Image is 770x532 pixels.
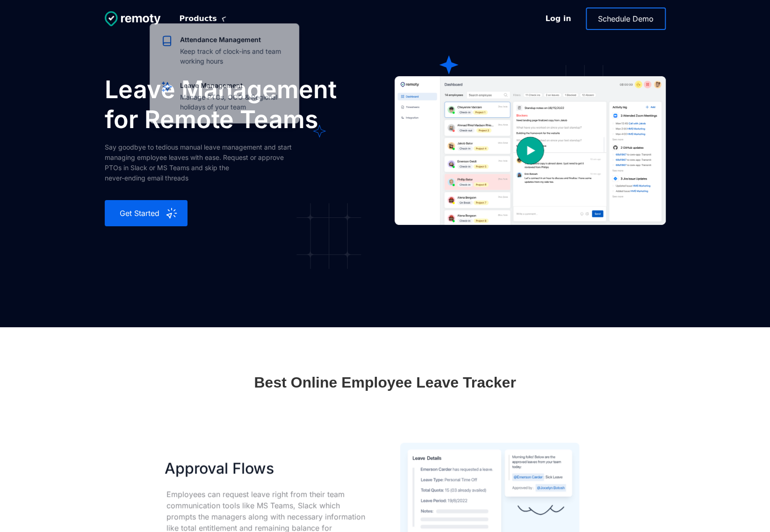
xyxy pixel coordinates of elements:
div: Log in [545,13,571,24]
div: Attendance Management [180,35,261,44]
a: Get Started [105,200,187,226]
a: open lightbox [395,75,666,226]
div: Say goodbye to tedious manual leave management and start managing employee leaves with ease. Requ... [105,142,292,183]
a: Leave ManagementManage PTOs, OOO & Regional holidays of your team [156,75,293,117]
a: Attendance ManagementKeep track of clock-ins and team working hours [156,29,293,72]
img: Untitled UI logotext [105,11,161,26]
h1: Approval Flows [164,458,400,479]
h2: Best Online Employee Leave Tracker [254,374,516,391]
h2: Leave Management for Remote Teams [105,75,338,135]
div: Manage PTOs, OOO & Regional holidays of your team [180,92,288,112]
div: Keep track of clock-ins and team working hours [180,46,288,66]
div: Products [180,14,217,23]
div: Products [172,8,236,29]
a: Log in [536,8,580,29]
nav: Products [150,23,299,123]
div: Leave Management [180,81,243,90]
a: Schedule Demo [586,7,666,30]
div: Get Started [116,208,165,219]
iframe: PLUG_LAUNCHER_SDK [738,500,761,523]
